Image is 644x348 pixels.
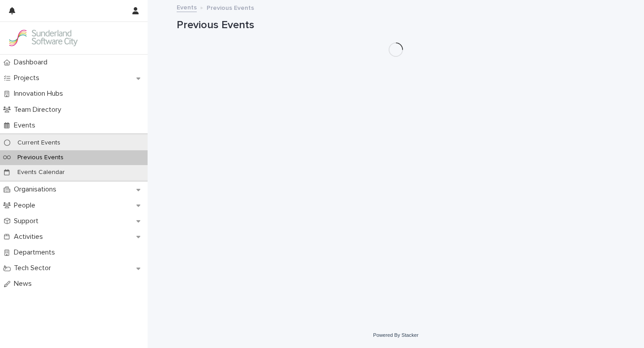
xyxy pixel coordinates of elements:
a: Events [177,2,197,12]
p: Organisations [10,185,64,194]
a: Powered By Stacker [373,332,418,338]
h1: Previous Events [177,19,615,32]
p: Dashboard [10,58,55,67]
p: Projects [10,74,47,82]
p: Support [10,217,46,225]
p: Events Calendar [10,169,72,176]
p: Departments [10,248,62,257]
p: Activities [10,233,50,241]
img: Kay6KQejSz2FjblR6DWv [7,29,79,47]
p: Innovation Hubs [10,89,70,98]
p: People [10,201,42,210]
p: News [10,280,39,288]
p: Previous Events [207,2,254,12]
p: Tech Sector [10,264,58,272]
p: Previous Events [10,154,71,161]
p: Current Events [10,139,68,147]
p: Team Directory [10,106,68,114]
p: Events [10,121,42,130]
